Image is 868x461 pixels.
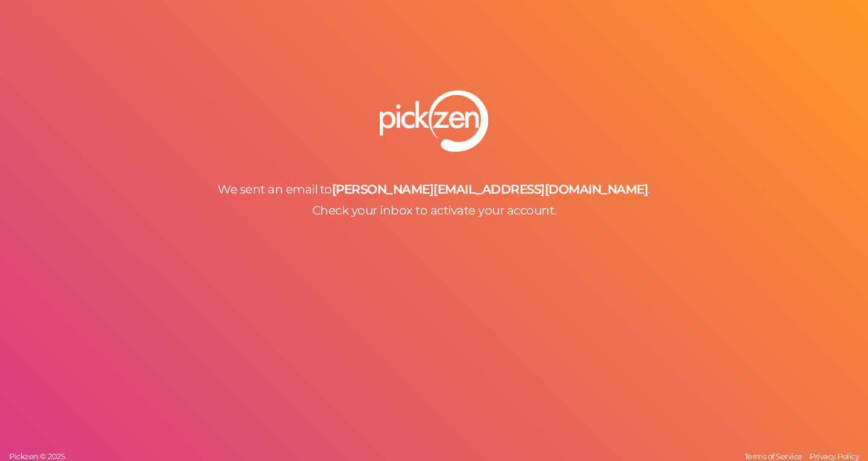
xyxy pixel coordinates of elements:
span: We sent an email to [218,182,332,196]
img: pz-logo-white.png [380,90,488,152]
a: Terms of Service [741,451,805,461]
span: Check your inbox to activate your account. [312,203,556,218]
b: [PERSON_NAME][EMAIL_ADDRESS][DOMAIN_NAME] [332,182,649,196]
span: Privacy Policy [810,451,859,461]
a: Privacy Policy [807,451,862,461]
span: Terms of Service [744,451,802,461]
a: Pickzen © 2025 [6,451,68,461]
span: . [648,182,650,196]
